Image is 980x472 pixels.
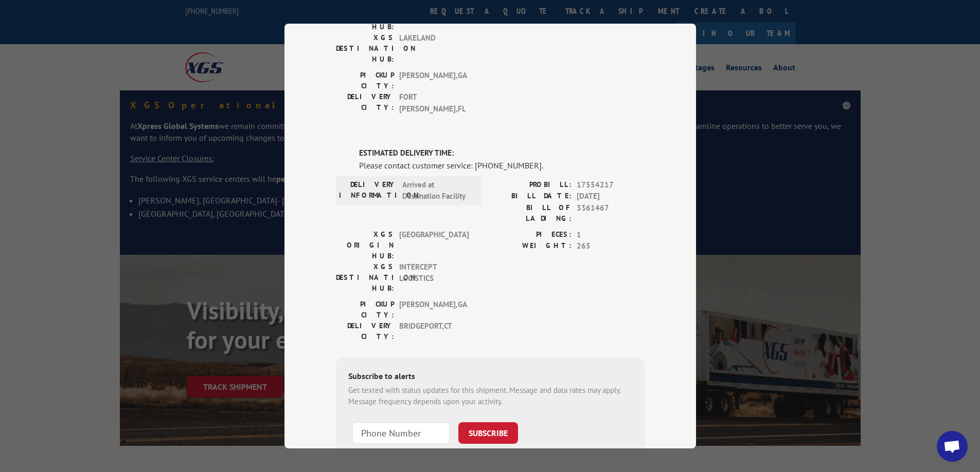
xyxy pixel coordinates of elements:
span: [PERSON_NAME] , GA [399,299,469,320]
span: [GEOGRAPHIC_DATA] [399,229,469,261]
label: PROBILL: [490,179,572,191]
label: DELIVERY INFORMATION: [339,179,397,202]
span: BRIDGEPORT , CT [399,320,469,342]
div: Subscribe to alerts [348,370,632,385]
label: DELIVERY CITY: [336,320,394,342]
button: SUBSCRIBE [458,422,518,444]
span: 1 [577,229,645,241]
a: Open chat [937,431,968,462]
span: LAKELAND [399,32,469,65]
label: BILL DATE: [490,191,572,202]
label: XGS ORIGIN HUB: [336,229,394,261]
label: XGS DESTINATION HUB: [336,32,394,65]
label: PICKUP CITY: [336,70,394,91]
label: WEIGHT: [490,12,572,24]
label: PIECES: [490,229,572,241]
span: [DATE] [577,191,645,202]
span: [PERSON_NAME] , GA [399,70,469,91]
div: Please contact customer service: [PHONE_NUMBER]. [359,159,645,172]
label: ESTIMATED DELIVERY TIME: [359,147,645,159]
span: Arrived at Destination Facility [402,179,472,202]
div: Get texted with status updates for this shipment. Message and data rates may apply. Message frequ... [348,385,632,408]
input: Phone Number [352,422,450,444]
label: WEIGHT: [490,240,572,252]
span: INTERCEPT LOGISTICS [399,261,469,294]
span: 3361467 [577,202,645,224]
label: PICKUP CITY: [336,299,394,320]
span: FORT [PERSON_NAME] , FL [399,91,469,115]
span: 429 [577,12,645,24]
span: 265 [577,240,645,252]
label: BILL OF LADING: [490,202,572,224]
label: DELIVERY CITY: [336,91,394,115]
span: 17554217 [577,179,645,191]
label: XGS DESTINATION HUB: [336,261,394,294]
